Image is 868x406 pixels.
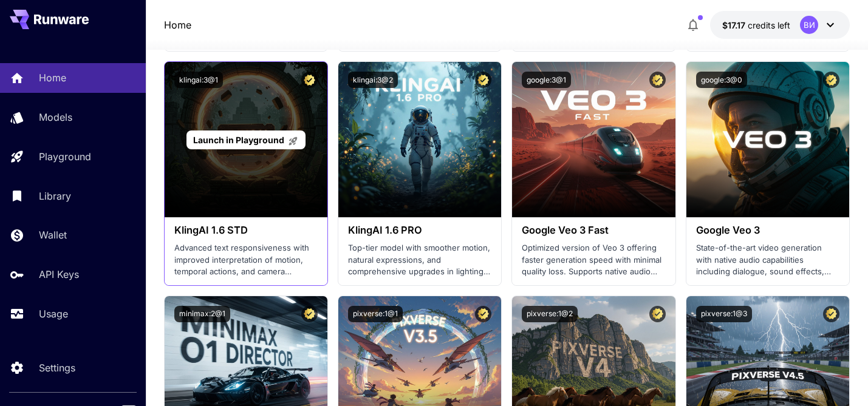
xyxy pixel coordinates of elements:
[512,62,675,217] img: alt
[696,242,839,278] p: State-of-the-art video generation with native audio capabilities including dialogue, sound effect...
[174,306,230,322] button: minimax:2@1
[193,135,284,145] span: Launch in Playground
[696,225,839,236] h3: Google Veo 3
[522,72,571,88] button: google:3@1
[39,228,67,242] p: Wallet
[722,19,790,32] div: $17.17415
[522,306,578,322] button: pixverse:1@2
[475,306,491,322] button: Certified Model – Vetted for best performance and includes a commercial license.
[696,306,752,322] button: pixverse:1@3
[301,306,318,322] button: Certified Model – Vetted for best performance and includes a commercial license.
[823,306,839,322] button: Certified Model – Vetted for best performance and includes a commercial license.
[164,18,191,32] nav: breadcrumb
[301,72,318,88] button: Certified Model – Vetted for best performance and includes a commercial license.
[39,360,75,375] p: Settings
[174,242,318,278] p: Advanced text responsiveness with improved interpretation of motion, temporal actions, and camera...
[722,20,748,30] span: $17.17
[338,62,501,217] img: alt
[348,225,491,236] h3: KlingAI 1.6 PRO
[174,225,318,236] h3: KlingAI 1.6 STD
[348,306,403,322] button: pixverse:1@1
[39,189,71,203] p: Library
[39,149,91,164] p: Playground
[710,11,850,39] button: $17.17415ВИ
[39,70,66,85] p: Home
[39,267,79,282] p: API Keys
[522,242,665,278] p: Optimized version of Veo 3 offering faster generation speed with minimal quality loss. Supports n...
[164,18,191,32] a: Home
[348,72,398,88] button: klingai:3@2
[39,306,68,321] p: Usage
[823,72,839,88] button: Certified Model – Vetted for best performance and includes a commercial license.
[348,242,491,278] p: Top-tier model with smoother motion, natural expressions, and comprehensive upgrades in lighting ...
[696,72,747,88] button: google:3@0
[522,225,665,236] h3: Google Veo 3 Fast
[649,306,666,322] button: Certified Model – Vetted for best performance and includes a commercial license.
[649,72,666,88] button: Certified Model – Vetted for best performance and includes a commercial license.
[748,20,790,30] span: credits left
[186,130,305,149] a: Launch in Playground
[686,62,849,217] img: alt
[39,110,72,124] p: Models
[475,72,491,88] button: Certified Model – Vetted for best performance and includes a commercial license.
[800,16,818,34] div: ВИ
[174,72,223,88] button: klingai:3@1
